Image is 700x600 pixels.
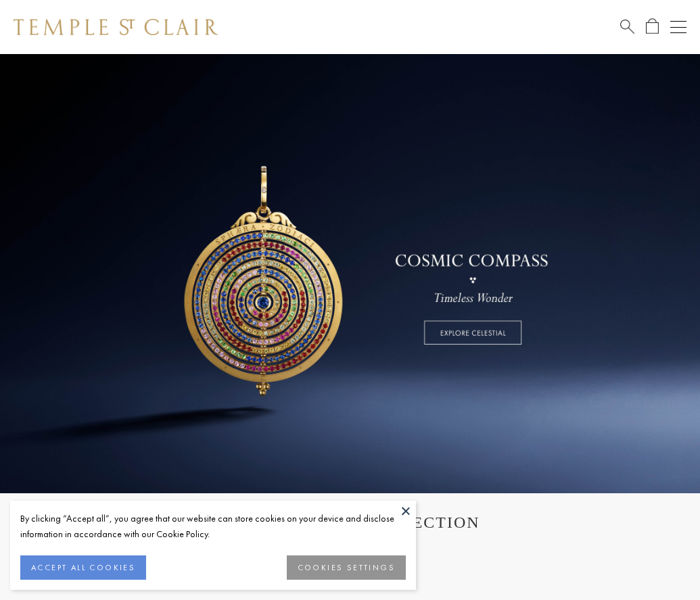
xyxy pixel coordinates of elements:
div: By clicking “Accept all”, you agree that our website can store cookies on your device and disclos... [20,511,406,542]
a: Search [620,18,634,35]
a: Open Shopping Bag [646,18,659,35]
img: Temple St. Clair [14,19,218,35]
button: Open navigation [670,19,686,35]
button: ACCEPT ALL COOKIES [20,555,146,580]
button: COOKIES SETTINGS [287,555,406,580]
